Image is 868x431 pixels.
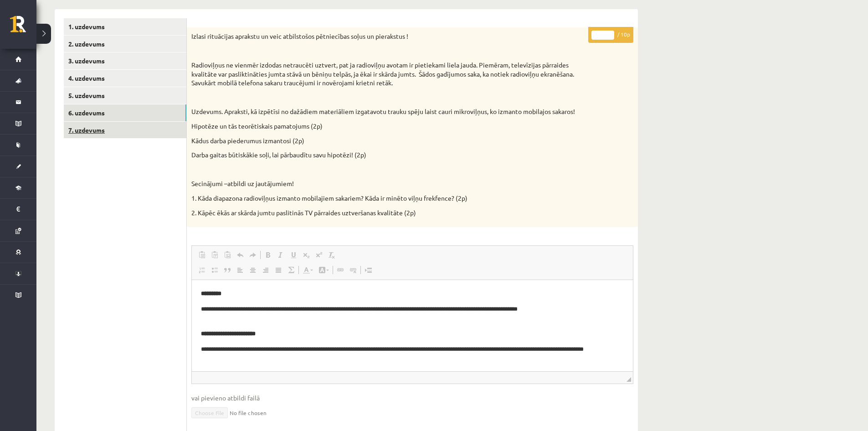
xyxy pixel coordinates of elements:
[191,208,588,218] p: 2. Kāpēc ēkās ar skārda jumtu paslitinās TV pārraides uztveršanas kvalitāte (2p)
[191,393,633,403] span: vai pievieno atbildi failā
[259,264,272,276] a: Izlīdzināt pa labi
[274,249,287,261] a: Slīpraksts (vadīšanas taustiņš+I)
[221,264,234,276] a: Bloka citāts
[247,264,259,276] a: Centrēti
[191,179,588,188] p: Secinājumi –atbildi uz jautājumiem!
[247,249,259,261] a: Atkārtot (vadīšanas taustiņš+Y)
[313,249,325,261] a: Augšraksts
[262,249,274,261] a: Treknraksts (vadīšanas taustiņš+B)
[195,249,208,261] a: Ielīmēt (vadīšanas taustiņš+V)
[191,107,588,116] p: Uzdevums. Apraksti, kā izpētīsi no dažādiem materiāliem izgatavotu trauku spēju laist cauri mikro...
[64,52,186,69] a: 3. uzdevums
[195,264,208,276] a: Ievietot/noņemt numurētu sarakstu
[191,32,588,41] p: Izlasi rituācijas aprakstu un veic atbilstošos pētniecības soļus un pierakstus !
[10,16,36,39] a: Rīgas 1. Tālmācības vidusskola
[285,264,298,276] a: Math
[64,87,186,104] a: 5. uzdevums
[300,264,316,276] a: Teksta krāsa
[627,377,631,382] span: Mērogot
[588,27,633,43] p: / 10p
[64,122,186,139] a: 7. uzdevums
[191,194,588,203] p: 1. Kāda diapazona radioviļņus izmanto mobilajiem sakariem? Kāda ir minēto viļņu frekfence? (2p)
[191,151,588,160] p: Darba gaitas būtiskākie soļi, lai pārbaudītu savu hipotēzi! (2p)
[192,280,633,371] iframe: Bagātinātā teksta redaktors, wiswyg-editor-user-answer-47024860463120
[300,249,313,261] a: Apakšraksts
[191,122,588,131] p: Hipotēze un tās teorētiskais pamatojums (2p)
[287,249,300,261] a: Pasvītrojums (vadīšanas taustiņš+U)
[362,264,375,276] a: Ievietot lapas pārtraukumu drukai
[316,264,332,276] a: Fona krāsa
[9,9,432,311] body: Bagātinātā teksta redaktors, wiswyg-editor-user-answer-47024860463120
[234,249,247,261] a: Atcelt (vadīšanas taustiņš+Z)
[272,264,285,276] a: Izlīdzināt malas
[191,61,588,88] p: Radioviļņus ne vienmēr izdodas netraucēti uztvert, pat ja radioviļņu avotam ir pietiekami liela j...
[208,264,221,276] a: Ievietot/noņemt sarakstu ar aizzīmēm
[221,249,234,261] a: Ievietot no Worda
[234,264,247,276] a: Izlīdzināt pa kreisi
[334,264,347,276] a: Saite (vadīšanas taustiņš+K)
[64,36,186,52] a: 2. uzdevums
[325,249,338,261] a: Noņemt stilus
[64,18,186,35] a: 1. uzdevums
[64,104,186,121] a: 6. uzdevums
[64,70,186,87] a: 4. uzdevums
[191,136,588,145] p: Kādus darba piederumus izmantosi (2p)
[208,249,221,261] a: Ievietot kā vienkāršu tekstu (vadīšanas taustiņš+pārslēgšanas taustiņš+V)
[347,264,360,276] a: Atsaistīt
